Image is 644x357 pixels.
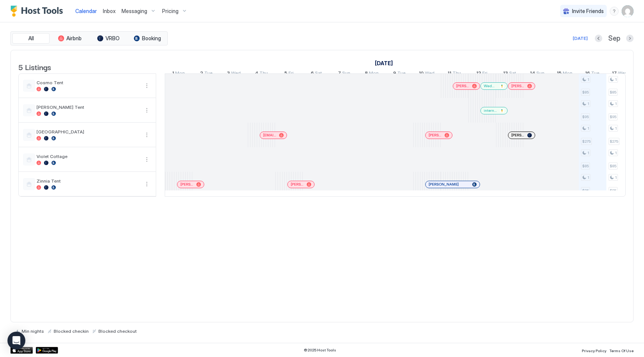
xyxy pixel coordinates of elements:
button: More options [142,81,151,90]
button: All [12,33,50,44]
span: $85 [582,164,589,168]
span: $85 [610,188,616,193]
span: 1 [615,126,617,131]
span: Sat [315,70,322,78]
div: Open Intercom Messenger [7,332,25,350]
span: 8 [365,70,368,78]
a: Privacy Policy [582,346,606,354]
span: [PERSON_NAME] [511,83,524,88]
span: 1 [615,151,617,155]
a: September 8, 2025 [363,69,381,79]
a: September 9, 2025 [391,69,407,79]
span: Mon [175,70,185,78]
span: [GEOGRAPHIC_DATA] [37,129,139,135]
span: Pricing [162,8,179,15]
span: Messaging [121,8,147,15]
span: Calendar [75,8,97,14]
a: September 12, 2025 [474,69,489,79]
span: VRBO [105,35,120,42]
span: 12 [476,70,481,78]
span: [PERSON_NAME] [456,83,469,88]
a: September 5, 2025 [282,69,296,79]
button: Airbnb [51,33,88,44]
span: Booking [142,35,161,42]
span: Wed [425,70,435,78]
span: Tue [591,70,599,78]
span: Tue [397,70,405,78]
a: September 4, 2025 [253,69,270,79]
span: $85 [610,164,616,168]
button: More options [142,180,151,189]
button: [DATE] [572,34,589,43]
span: $275 [582,139,591,144]
span: Blocked checkout [98,328,137,334]
span: Fri [482,70,487,78]
a: September 3, 2025 [225,69,243,79]
span: 1 [172,70,174,78]
span: 1 [587,101,589,106]
span: 1 [587,126,589,131]
span: Fri [288,70,294,78]
span: $95 [582,114,589,119]
a: App Store [10,347,33,354]
div: tab-group [10,31,168,45]
a: Host Tools Logo [10,6,66,17]
a: Calendar [75,7,97,15]
button: More options [142,130,151,139]
span: $85 [610,90,616,95]
button: VRBO [90,33,127,44]
span: Wed [231,70,241,78]
div: menu [142,155,151,164]
span: Sun [342,70,350,78]
a: September 6, 2025 [309,69,324,79]
span: 16 [585,70,590,78]
div: menu [142,180,151,189]
button: Booking [129,33,166,44]
span: Thu [452,70,461,78]
span: 6 [311,70,314,78]
span: Mon [369,70,379,78]
span: 17 [612,70,617,78]
span: Mon [563,70,572,78]
span: [EMAIL_ADDRESS][DOMAIN_NAME] [EMAIL_ADDRESS][DOMAIN_NAME] [263,133,276,138]
a: Inbox [103,7,116,15]
a: September 14, 2025 [528,69,546,79]
a: September 1, 2025 [373,58,395,69]
span: 1 [615,175,617,180]
span: $85 [582,90,589,95]
span: Sep [608,34,620,43]
span: [PERSON_NAME] [429,133,442,138]
button: More options [142,155,151,164]
span: [PERSON_NAME] [291,182,304,187]
span: 13 [503,70,508,78]
a: Terms Of Use [609,346,634,354]
span: Zinnia Tent [37,178,139,184]
span: 11 [448,70,451,78]
div: menu [610,7,619,16]
span: 1 [587,151,589,155]
div: menu [142,106,151,115]
a: September 16, 2025 [583,69,601,79]
span: 5 Listings [18,61,51,72]
span: 1 [615,77,617,82]
span: 5 [284,70,287,78]
span: Airbnb [66,35,82,42]
div: [DATE] [573,35,588,42]
span: $85 [582,188,589,193]
div: User profile [622,5,634,17]
span: Min nights [22,328,44,334]
div: menu [142,130,151,139]
span: Privacy Policy [582,348,606,353]
button: Previous month [595,35,602,42]
span: Tue [204,70,212,78]
span: Inbox [103,8,116,14]
a: September 11, 2025 [446,69,463,79]
span: [PERSON_NAME] [429,182,459,187]
span: Wed [618,70,628,78]
span: All [28,35,34,42]
a: Google Play Store [36,347,58,354]
span: [PERSON_NAME] [180,182,193,187]
span: Invite Friends [572,8,604,15]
